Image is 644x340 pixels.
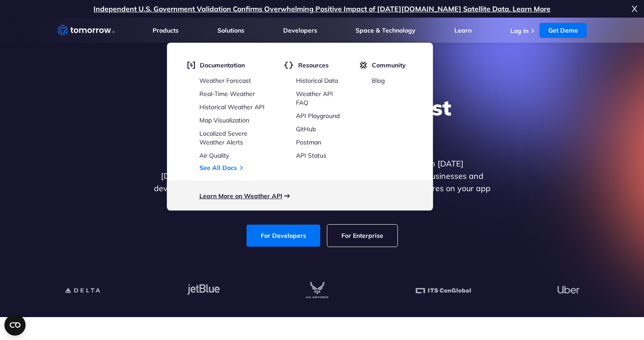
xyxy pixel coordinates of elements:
[199,164,237,172] a: See All Docs
[510,27,528,35] a: Log In
[187,61,195,69] img: doc.svg
[298,61,329,69] span: Resources
[296,77,338,85] a: Historical Data
[296,125,316,133] a: GitHub
[356,26,416,34] a: Space & Technology
[217,26,244,34] a: Solutions
[247,225,320,247] a: For Developers
[94,4,550,13] a: Independent U.S. Government Validation Confirms Overwhelming Positive Impact of [DATE][DOMAIN_NAM...
[152,158,492,207] p: Get reliable and precise weather data through our free API. Count on [DATE][DOMAIN_NAME] for quic...
[199,103,265,111] a: Historical Weather API
[199,192,282,200] a: Learn More on Weather API
[296,90,333,107] a: Weather API FAQ
[199,77,251,85] a: Weather Forecast
[372,77,385,85] a: Blog
[57,24,115,37] a: Home link
[4,314,26,336] button: Open CMP widget
[152,94,492,147] h1: Explore the World’s Best Weather API
[327,225,397,247] a: For Enterprise
[199,116,249,124] a: Map Visualization
[153,26,179,34] a: Products
[360,61,367,69] img: tio-c.svg
[296,112,340,120] a: API Playground
[372,61,406,69] span: Community
[199,152,229,159] a: Air Quality
[200,61,245,69] span: Documentation
[539,23,587,38] a: Get Demo
[296,138,321,146] a: Postman
[199,129,247,146] a: Localized Severe Weather Alerts
[284,61,294,69] img: brackets.svg
[283,26,317,34] a: Developers
[454,26,472,34] a: Learn
[199,90,255,98] a: Real-Time Weather
[296,152,326,159] a: API Status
